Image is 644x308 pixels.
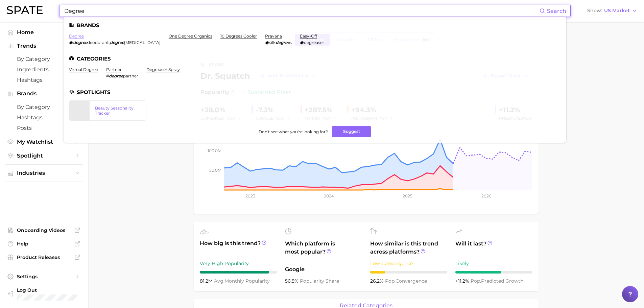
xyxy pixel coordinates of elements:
[455,278,471,284] span: +11.2%
[5,271,82,282] a: Settings
[586,6,639,15] button: ShowUS Market
[69,56,561,62] li: Categories
[285,265,362,274] span: Google
[17,254,71,260] span: Product Releases
[17,29,71,35] span: Home
[17,104,71,110] span: by Category
[17,56,71,62] span: by Category
[5,64,82,75] a: Ingredients
[547,8,566,14] span: Search
[471,278,481,284] abbr: popularity index
[5,150,82,161] a: Spotlight
[259,129,328,134] span: Don't see what you're looking for?
[300,33,317,39] a: easy-off
[69,22,561,28] li: Brands
[5,239,82,249] a: Help
[5,112,82,123] a: Hashtags
[5,89,82,99] button: Brands
[300,278,339,284] span: popularity share
[471,278,523,284] span: predicted growth
[455,240,532,256] span: Will it last?
[269,40,276,45] span: silk
[109,73,123,78] em: degree
[276,40,290,45] em: degree
[290,40,292,45] span: s
[5,75,82,85] a: Hashtags
[17,241,71,247] span: Help
[17,227,71,233] span: Onboarding Videos
[370,278,385,284] span: 26.2%
[110,40,124,45] em: degree
[17,125,71,131] span: Posts
[370,259,447,267] div: Low Convergence
[5,168,82,178] button: Industries
[69,40,161,45] div: ,
[69,67,98,72] a: virtual degree
[285,240,362,262] span: Which platform is most popular?
[87,40,109,45] span: deodorant
[455,259,532,267] div: Likely
[200,259,277,267] div: Very High Popularity
[455,271,532,274] div: 6 / 10
[5,102,82,112] a: by Category
[604,9,630,13] span: US Market
[17,274,71,280] span: Settings
[214,278,224,284] abbr: average
[5,54,82,64] a: by Category
[5,27,82,38] a: Home
[17,114,71,121] span: Hashtags
[146,67,180,72] a: degreaser spray
[106,67,122,72] a: partner
[5,123,82,133] a: Posts
[332,126,371,137] button: Suggest
[73,40,87,45] em: degree
[245,193,255,198] tspan: 2023
[5,225,82,235] a: Onboarding Videos
[214,278,270,284] span: monthly popularity
[285,278,300,284] span: 56.5%
[265,33,282,39] a: pravana
[69,33,84,39] a: degree
[17,43,71,49] span: Trends
[123,73,138,78] span: partner
[587,9,602,13] span: Show
[17,77,71,83] span: Hashtags
[200,239,277,256] span: How big is this trend?
[5,137,82,147] a: My Watchlist
[220,33,257,39] a: 10 degrees cooler
[5,41,82,51] button: Trends
[403,193,412,198] tspan: 2025
[17,66,71,73] span: Ingredients
[17,287,77,293] span: Log Out
[200,271,277,274] div: 9 / 10
[5,252,82,262] a: Product Releases
[124,40,161,45] span: [MEDICAL_DATA]
[370,240,447,256] span: How similar is this trend across platforms?
[95,105,141,116] div: Beauty Seasonality Tracker
[17,152,71,159] span: Spotlight
[304,40,324,45] span: degreaser
[481,193,491,198] tspan: 2026
[370,271,447,274] div: 2 / 10
[17,170,71,176] span: Industries
[69,100,146,121] a: Beauty Seasonality Tracker
[7,6,43,14] img: SPATE
[200,278,214,284] span: 81.2m
[69,89,561,95] li: Spotlights
[324,193,334,198] tspan: 2024
[5,285,82,303] a: Log out. Currently logged in with e-mail staiger.e@pg.com.
[17,139,71,145] span: My Watchlist
[385,278,396,284] abbr: popularity index
[17,91,71,97] span: Brands
[169,33,212,39] a: one degree organics
[106,73,109,78] span: #
[385,278,427,284] span: convergence
[64,5,540,17] input: Search here for a brand, industry, or ingredient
